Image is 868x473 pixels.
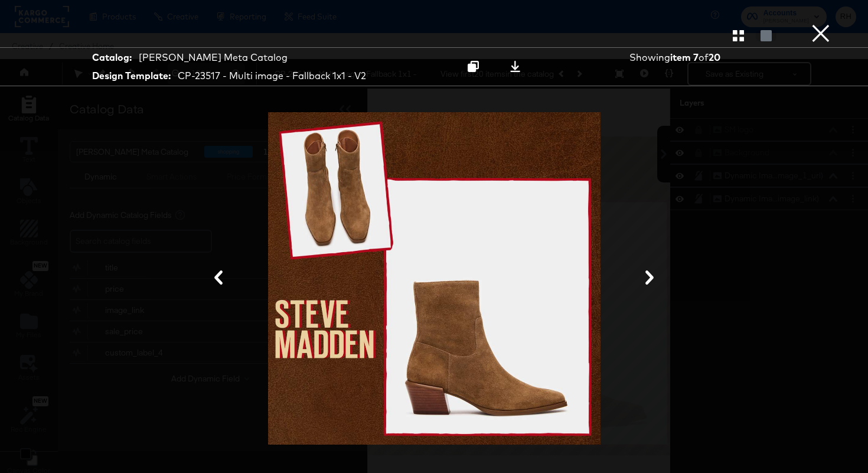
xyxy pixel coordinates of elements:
div: CP-23517 - Multi image - Fallback 1x1 - V2 [178,69,366,83]
div: Showing of [629,51,756,64]
div: [PERSON_NAME] Meta Catalog [139,51,288,64]
strong: Catalog: [92,51,132,64]
strong: 20 [709,51,720,63]
strong: Design Template: [92,69,171,83]
strong: item 7 [670,51,699,63]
